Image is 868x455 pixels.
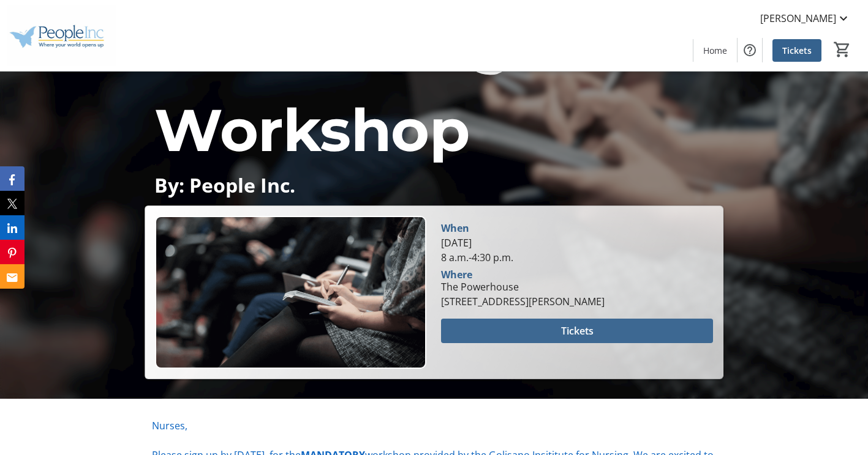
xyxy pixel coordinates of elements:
p: By: People Inc. [154,174,714,196]
span: Home [703,44,727,57]
img: Campaign CTA Media Photo [155,216,426,368]
a: Tickets [772,39,821,62]
span: Tickets [782,44,812,57]
img: People Inc.'s Logo [7,5,116,66]
div: [DATE] 8 a.m.-4:30 p.m. [441,235,712,265]
div: [STREET_ADDRESS][PERSON_NAME] [441,294,605,309]
span: Nurses, [152,419,187,432]
button: Tickets [441,319,712,343]
button: Cart [831,39,853,61]
div: Where [441,270,472,279]
a: Home [693,39,737,62]
button: Help [738,38,762,62]
button: [PERSON_NAME] [750,9,861,28]
span: [PERSON_NAME] [760,11,836,26]
span: Tickets [561,324,594,338]
div: The Powerhouse [441,279,605,294]
div: When [441,221,469,235]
